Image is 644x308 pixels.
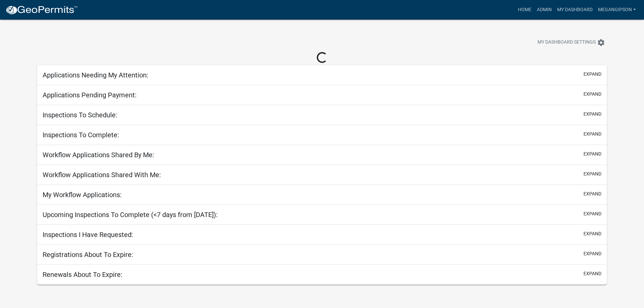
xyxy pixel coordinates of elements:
[43,191,122,199] h5: My Workflow Applications:
[43,111,117,119] h5: Inspections To Schedule:
[43,270,122,279] h5: Renewals About To Expire:
[43,131,119,139] h5: Inspections To Complete:
[595,3,639,16] a: megangipson
[583,230,601,237] button: expand
[43,91,137,99] h5: Applications Pending Payment:
[583,91,601,98] button: expand
[554,3,595,16] a: My Dashboard
[583,71,601,78] button: expand
[43,151,154,159] h5: Workflow Applications Shared By Me:
[538,39,596,47] span: My Dashboard Settings
[583,131,601,138] button: expand
[515,3,534,16] a: Home
[583,270,601,277] button: expand
[43,251,133,259] h5: Registrations About To Expire:
[583,250,601,257] button: expand
[43,171,161,179] h5: Workflow Applications Shared With Me:
[597,39,605,47] i: settings
[583,190,601,197] button: expand
[583,170,601,177] button: expand
[583,150,601,158] button: expand
[43,71,148,79] h5: Applications Needing My Attention:
[532,36,611,49] button: My Dashboard Settingssettings
[43,231,133,239] h5: Inspections I Have Requested:
[534,3,554,16] a: Admin
[43,211,218,219] h5: Upcoming Inspections To Complete (<7 days from [DATE]):
[583,210,601,217] button: expand
[583,111,601,118] button: expand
